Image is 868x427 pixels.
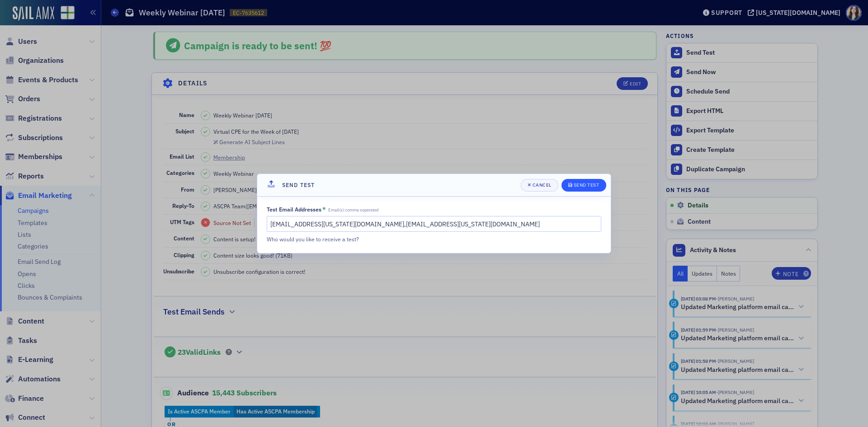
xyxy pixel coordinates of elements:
[328,207,378,213] span: Email(s) comma seperated
[533,183,552,188] div: Cancel
[267,235,571,243] div: Who would you like to receive a test?
[322,206,326,212] abbr: This field is required
[574,183,599,188] div: Send Test
[521,179,558,192] button: Cancel
[561,179,606,192] button: Send Test
[267,206,321,213] div: Test Email Addresses
[282,181,315,189] h4: Send Test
